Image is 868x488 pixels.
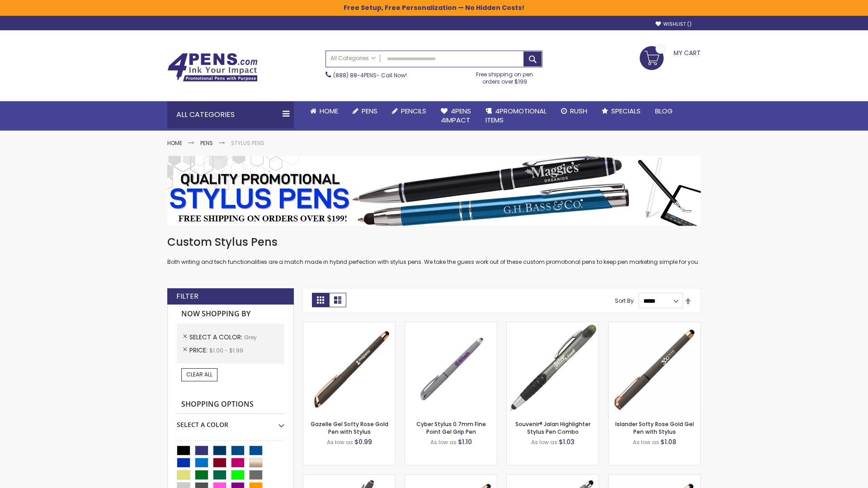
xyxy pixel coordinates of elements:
[330,55,376,62] span: All Categories
[385,101,434,121] a: Pencils
[326,51,380,66] a: All Categories
[167,235,701,249] h1: Custom Stylus Pens
[633,438,659,446] span: As low as
[167,139,182,147] a: Home
[559,437,575,446] span: $1.03
[507,322,599,329] a: Souvenir® Jalan Highlighter Stylus Pen Combo-Grey
[609,474,700,482] a: Islander Softy Rose Gold Gel Pen with Stylus - ColorJet Imprint-Grey
[167,235,701,266] div: Both writing and tech functionalities are a match made in hybrid perfection with stylus pens. We ...
[189,333,244,342] span: Select A Color
[467,67,543,85] div: Free shipping on pen orders over $199
[478,101,554,131] a: 4PROMOTIONALITEMS
[515,420,590,435] a: Souvenir® Jalan Highlighter Stylus Pen Combo
[181,368,217,381] a: Clear All
[209,347,243,354] span: $1.00 - $1.99
[354,437,372,446] span: $0.99
[303,101,345,121] a: Home
[660,437,676,446] span: $1.08
[327,438,353,446] span: As low as
[320,106,338,116] span: Home
[531,438,557,446] span: As low as
[401,106,426,116] span: Pencils
[554,101,594,121] a: Rush
[200,139,213,147] a: Pens
[167,53,258,82] img: 4Pens Custom Pens and Promotional Products
[177,414,284,429] div: Select A Color
[176,291,198,301] strong: Filter
[434,101,478,131] a: 4Pens4impact
[615,420,694,435] a: Islander Softy Rose Gold Gel Pen with Stylus
[303,322,395,329] a: Gazelle Gel Softy Rose Gold Pen with Stylus-Grey
[189,346,209,355] span: Price
[405,322,497,414] img: Cyber Stylus 0.7mm Fine Point Gel Grip Pen-Grey
[244,333,257,341] span: Grey
[656,21,692,28] a: Wishlist
[611,106,641,116] span: Specials
[167,156,701,226] img: Stylus Pens
[362,106,377,116] span: Pens
[416,420,486,435] a: Cyber Stylus 0.7mm Fine Point Gel Grip Pen
[507,474,599,482] a: Minnelli Softy Pen with Stylus - Laser Engraved-Grey
[507,322,599,414] img: Souvenir® Jalan Highlighter Stylus Pen Combo-Grey
[405,474,497,482] a: Gazelle Gel Softy Rose Gold Pen with Stylus - ColorJet-Grey
[655,106,673,116] span: Blog
[594,101,648,121] a: Specials
[609,322,700,414] img: Islander Softy Rose Gold Gel Pen with Stylus-Grey
[303,474,395,482] a: Custom Soft Touch® Metal Pens with Stylus-Grey
[333,71,407,79] span: - Call Now!
[458,437,472,446] span: $1.10
[486,106,547,125] span: 4PROMOTIONAL ITEMS
[405,322,497,329] a: Cyber Stylus 0.7mm Fine Point Gel Grip Pen-Grey
[570,106,587,116] span: Rush
[231,139,264,147] strong: Stylus Pens
[430,438,457,446] span: As low as
[609,322,700,329] a: Islander Softy Rose Gold Gel Pen with Stylus-Grey
[177,395,284,414] strong: Shopping Options
[615,297,634,305] label: Sort By
[186,371,212,378] span: Clear All
[177,305,284,324] strong: Now Shopping by
[303,322,395,414] img: Gazelle Gel Softy Rose Gold Pen with Stylus-Grey
[648,101,680,121] a: Blog
[311,420,388,435] a: Gazelle Gel Softy Rose Gold Pen with Stylus
[167,101,294,128] div: All Categories
[345,101,385,121] a: Pens
[333,71,377,79] a: (888) 88-4PENS
[441,106,471,125] span: 4Pens 4impact
[312,293,329,307] strong: Grid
